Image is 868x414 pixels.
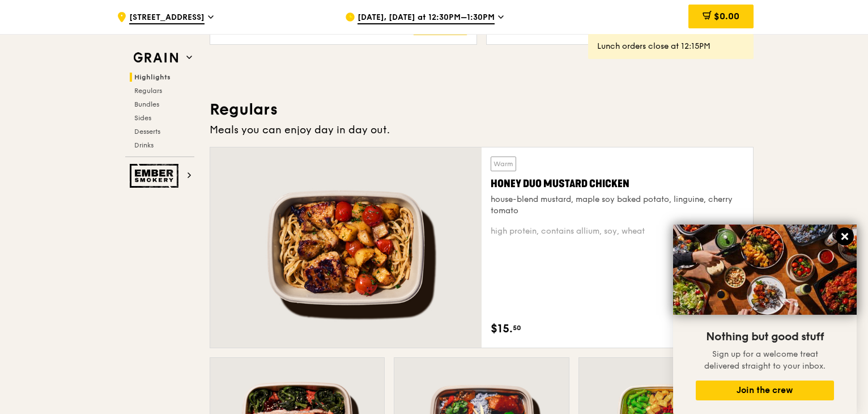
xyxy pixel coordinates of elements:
div: high protein, contains allium, soy, wheat [491,226,744,237]
div: house-blend mustard, maple soy baked potato, linguine, cherry tomato [491,194,744,217]
span: Desserts [134,128,160,136]
span: Regulars [134,87,162,95]
span: Sides [134,114,151,122]
div: Honey Duo Mustard Chicken [491,176,744,192]
img: DSC07876-Edit02-Large.jpeg [673,225,857,315]
span: $15. [491,320,513,337]
button: Join the crew [696,381,834,400]
span: Sign up for a welcome treat delivered straight to your inbox. [704,349,826,371]
div: Lunch orders close at 12:15PM [597,41,744,52]
span: Highlights [134,73,171,81]
span: [STREET_ADDRESS] [129,12,205,24]
button: Close [836,227,854,246]
span: 50 [513,323,521,332]
img: Ember Smokery web logo [130,164,182,188]
span: $0.00 [714,11,739,22]
span: Bundles [134,100,159,108]
span: Drinks [134,141,154,149]
h3: Regulars [210,99,754,120]
div: Add [413,17,467,35]
div: Meals you can enjoy day in day out. [210,122,754,138]
div: Warm [491,157,516,171]
span: [DATE], [DATE] at 12:30PM–1:30PM [358,12,495,24]
span: Nothing but good stuff [706,330,824,344]
img: Grain web logo [130,48,182,68]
